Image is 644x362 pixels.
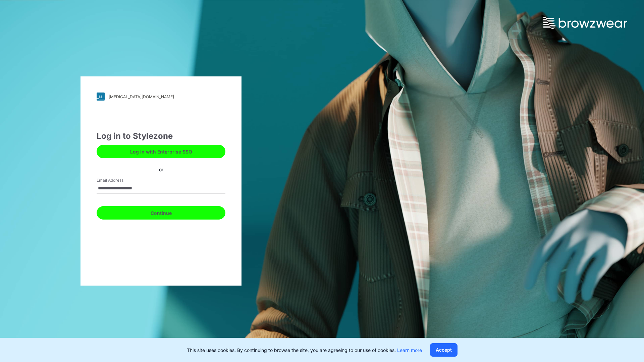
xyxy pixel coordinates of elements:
button: Accept [430,343,458,357]
div: [MEDICAL_DATA][DOMAIN_NAME] [109,94,174,99]
div: or [154,166,169,173]
p: This site uses cookies. By continuing to browse the site, you are agreeing to our use of cookies. [187,347,422,354]
img: browzwear-logo.73288ffb.svg [543,17,627,29]
div: Log in to Stylezone [97,130,225,142]
button: Continue [97,206,225,220]
img: svg+xml;base64,PHN2ZyB3aWR0aD0iMjgiIGhlaWdodD0iMjgiIHZpZXdCb3g9IjAgMCAyOCAyOCIgZmlsbD0ibm9uZSIgeG... [97,93,105,101]
a: [MEDICAL_DATA][DOMAIN_NAME] [97,93,225,101]
a: Learn more [397,347,422,353]
button: Log in with Enterprise SSO [97,145,225,158]
label: Email Address [97,177,144,183]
